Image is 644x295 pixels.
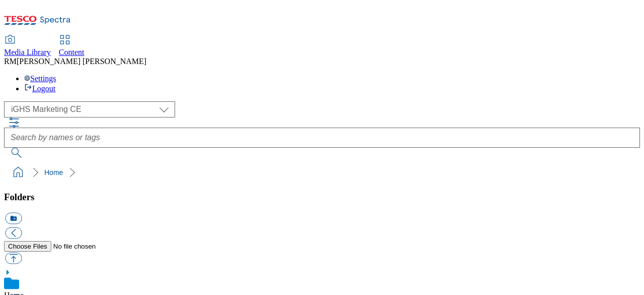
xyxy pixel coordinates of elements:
input: Search by names or tags [4,128,640,148]
nav: breadcrumb [4,163,640,182]
a: Content [59,36,85,57]
a: home [10,164,26,181]
h3: Folders [4,192,640,203]
a: Settings [24,74,56,83]
span: RM [4,57,17,66]
a: Home [44,168,63,176]
span: [PERSON_NAME] [PERSON_NAME] [17,57,146,66]
a: Media Library [4,36,51,57]
span: Content [59,48,85,56]
span: Media Library [4,48,51,56]
a: Logout [24,84,55,93]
